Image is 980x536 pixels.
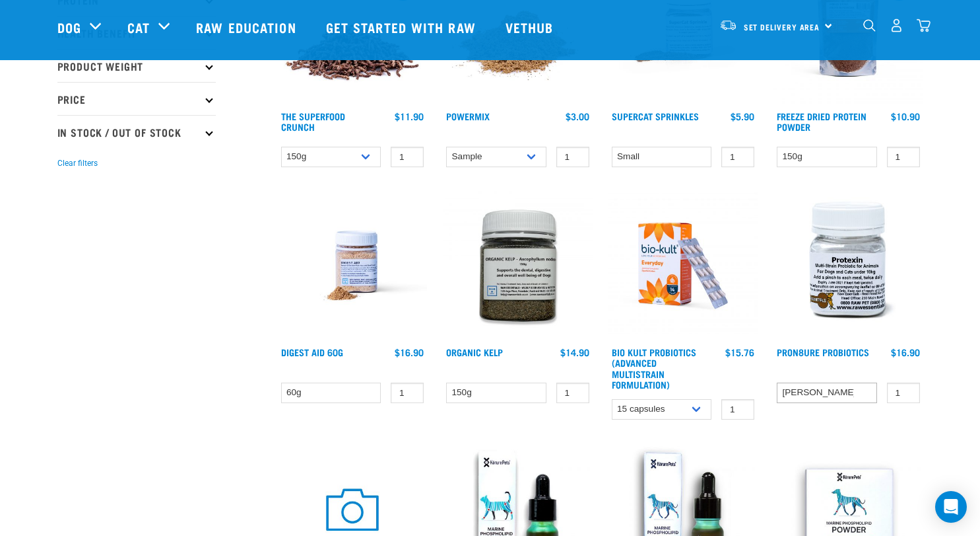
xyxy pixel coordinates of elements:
[777,350,869,354] a: ProN8ure Probiotics
[556,147,589,167] input: 1
[560,347,589,358] div: $14.90
[917,19,931,32] img: home-icon@2x.png
[887,383,920,403] input: 1
[57,49,216,82] p: Product Weight
[773,191,923,341] img: Plastic Bottle Of Protexin For Dogs And Cats
[391,147,424,167] input: 1
[725,347,754,358] div: $15.76
[281,350,343,354] a: Digest Aid 60g
[57,82,216,115] p: Price
[57,17,81,37] a: Dog
[719,19,737,31] img: van-moving.png
[891,111,920,122] div: $10.90
[608,191,758,341] img: 2023 AUG RE Product1724
[391,383,424,403] input: 1
[890,19,903,32] img: user.png
[721,399,754,420] input: 1
[777,114,866,129] a: Freeze Dried Protein Powder
[566,111,589,122] div: $3.00
[395,111,424,122] div: $11.90
[887,147,920,167] input: 1
[731,111,754,122] div: $5.90
[127,17,150,37] a: Cat
[612,114,699,118] a: Supercat Sprinkles
[863,19,876,32] img: home-icon-1@2x.png
[278,191,428,341] img: Raw Essentials Digest Aid Pet Supplement
[556,383,589,403] input: 1
[721,147,754,167] input: 1
[281,114,345,129] a: The Superfood Crunch
[313,1,492,54] a: Get started with Raw
[443,191,593,341] img: 10870
[935,491,967,523] div: Open Intercom Messenger
[57,157,98,169] button: Clear filters
[891,347,920,358] div: $16.90
[446,350,503,354] a: Organic Kelp
[395,347,424,358] div: $16.90
[446,114,490,118] a: Powermix
[744,24,820,29] span: Set Delivery Area
[612,350,696,387] a: Bio Kult Probiotics (Advanced Multistrain Formulation)
[57,115,216,148] p: In Stock / Out Of Stock
[183,1,312,54] a: Raw Education
[492,1,570,54] a: Vethub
